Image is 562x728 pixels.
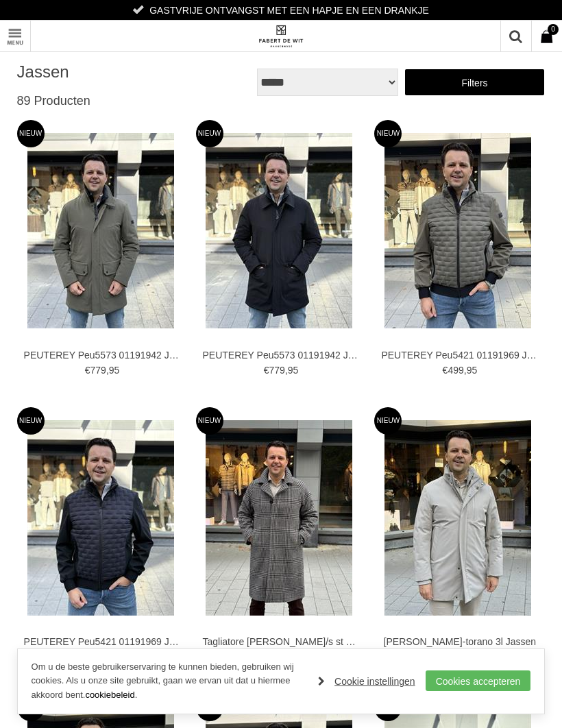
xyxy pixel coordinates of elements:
[90,365,106,376] span: 779
[264,365,269,376] span: €
[109,365,120,376] span: 95
[149,21,413,51] a: Fabert de Wit
[24,349,181,361] a: PEUTEREY Peu5573 01191942 Jassen
[17,62,90,82] h1: Jassen
[269,365,284,376] span: 779
[467,365,478,376] span: 95
[384,420,531,616] img: Duno Blake-torano 3l Jassen
[448,365,463,376] span: 499
[381,635,538,648] a: [PERSON_NAME]-torano 3l Jassen
[24,635,181,648] a: PEUTEREY Peu5421 01191969 Jassen
[85,690,134,700] a: cookiebeleid
[202,349,359,361] a: PEUTEREY Peu5573 01191942 Jassen
[285,365,288,376] span: ,
[384,133,531,328] img: PEUTEREY Peu5421 01191969 Jassen
[27,133,174,328] img: PEUTEREY Peu5573 01191942 Jassen
[17,94,90,108] span: 89 Producten
[206,133,352,328] img: PEUTEREY Peu5573 01191942 Jassen
[548,24,559,35] span: 0
[106,365,109,376] span: ,
[288,365,299,376] span: 95
[443,365,448,376] span: €
[27,420,174,616] img: PEUTEREY Peu5421 01191969 Jassen
[85,365,90,376] span: €
[32,660,305,703] p: Om u de beste gebruikerservaring te kunnen bieden, gebruiken wij cookies. Als u onze site gebruik...
[318,671,415,692] a: Cookie instellingen
[202,635,359,648] a: Tagliatore [PERSON_NAME]/s st 610019 q [GEOGRAPHIC_DATA]
[464,365,467,376] span: ,
[404,69,546,96] a: Filters
[206,420,352,616] img: Tagliatore Salomons/s st 610019 q Jassen
[257,25,305,48] img: Fabert de Wit
[426,670,531,691] a: Cookies accepteren
[381,349,538,361] a: PEUTEREY Peu5421 01191969 Jassen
